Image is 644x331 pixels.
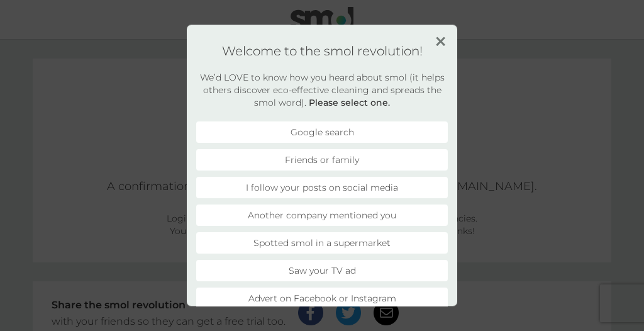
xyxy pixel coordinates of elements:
[309,97,390,108] strong: Please select one.
[196,43,448,59] h1: Welcome to the smol revolution!
[196,71,448,109] h2: We’d LOVE to know how you heard about smol (it helps others discover eco-effective cleaning and s...
[196,149,448,171] li: Friends or family
[196,121,448,143] li: Google search
[196,177,448,198] li: I follow your posts on social media
[436,36,445,46] img: close
[196,288,448,309] li: Advert on Facebook or Instagram
[196,260,448,281] li: Saw your TV ad
[196,205,448,226] li: Another company mentioned you
[196,232,448,254] li: Spotted smol in a supermarket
